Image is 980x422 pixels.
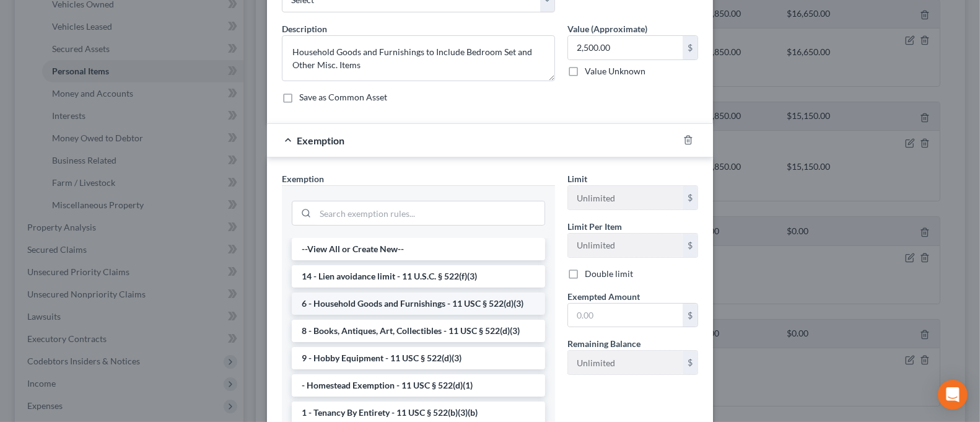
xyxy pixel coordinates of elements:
input: -- [568,186,683,209]
label: Double limit [585,268,633,280]
span: Exempted Amount [567,291,640,302]
li: 14 - Lien avoidance limit - 11 U.S.C. § 522(f)(3) [292,265,545,288]
input: 0.00 [568,304,683,327]
li: 6 - Household Goods and Furnishings - 11 USC § 522(d)(3) [292,292,545,315]
label: Value Unknown [585,65,645,77]
label: Save as Common Asset [299,91,387,103]
span: Limit [567,174,587,184]
li: 9 - Hobby Equipment - 11 USC § 522(d)(3) [292,347,545,369]
div: $ [683,351,698,374]
label: Limit Per Item [567,220,622,233]
div: Open Intercom Messenger [938,380,968,410]
input: -- [568,234,683,257]
div: $ [683,36,698,59]
li: 8 - Books, Antiques, Art, Collectibles - 11 USC § 522(d)(3) [292,320,545,342]
label: Remaining Balance [567,337,641,350]
input: Search exemption rules... [315,201,545,225]
li: --View All or Create New-- [292,238,545,260]
label: Value (Approximate) [567,22,647,35]
div: $ [683,234,698,257]
span: Exemption [282,174,324,184]
input: -- [568,351,683,374]
input: 0.00 [568,36,683,59]
li: - Homestead Exemption - 11 USC § 522(d)(1) [292,374,545,397]
div: $ [683,304,698,327]
span: Description [282,24,327,34]
div: $ [683,186,698,209]
span: Exemption [297,134,344,146]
